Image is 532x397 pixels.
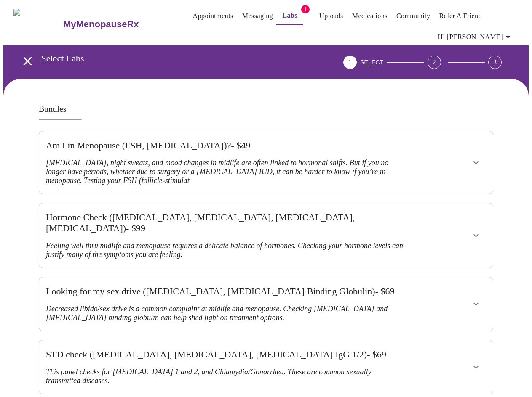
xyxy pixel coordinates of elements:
[282,10,297,21] a: Labs
[46,140,405,151] h3: Am I in Menopause (FSH, [MEDICAL_DATA])? - $ 49
[39,104,493,114] h3: Bundles
[439,10,482,22] a: Refer a Friend
[435,29,516,45] button: Hi [PERSON_NAME]
[301,5,310,13] span: 1
[41,53,297,64] h3: Select Labs
[466,153,486,173] button: show more
[46,304,405,322] h3: Decreased libido/sex drive is a common complaint at midlife and menopause. Checking [MEDICAL_DATA...
[396,10,430,22] a: Community
[46,212,405,234] h3: Hormone Check ([MEDICAL_DATA], [MEDICAL_DATA], [MEDICAL_DATA], [MEDICAL_DATA]) - $ 99
[319,10,343,22] a: Uploads
[276,7,303,25] button: Labs
[46,349,405,360] h3: STD check ([MEDICAL_DATA], [MEDICAL_DATA], [MEDICAL_DATA] IgG 1/2) - $ 69
[393,8,434,24] button: Community
[436,8,485,24] button: Refer a Friend
[62,10,172,39] a: MyMenopauseRx
[316,8,347,24] button: Uploads
[15,49,40,74] button: open drawer
[13,9,62,40] img: MyMenopauseRx Logo
[46,159,405,185] h3: [MEDICAL_DATA], night sweats, and mood changes in midlife are often linked to hormonal shifts. Bu...
[239,8,276,24] button: Messaging
[46,241,405,259] h3: Feeling well thru midlife and menopause requires a delicate balance of hormones. Checking your ho...
[488,56,502,69] div: 3
[466,294,486,314] button: show more
[428,56,441,69] div: 2
[466,225,486,246] button: show more
[360,59,383,66] span: SELECT
[193,10,233,22] a: Appointments
[466,357,486,377] button: show more
[46,368,405,385] h3: This panel checks for [MEDICAL_DATA] 1 and 2, and Chlamydia/Gonorrhea. These are common sexually ...
[349,8,391,24] button: Medications
[190,8,237,24] button: Appointments
[242,10,273,22] a: Messaging
[343,56,357,69] div: 1
[46,286,405,297] h3: Looking for my sex drive ([MEDICAL_DATA], [MEDICAL_DATA] Binding Globulin) - $ 69
[352,10,388,22] a: Medications
[438,31,513,43] span: Hi [PERSON_NAME]
[63,19,139,30] h3: MyMenopauseRx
